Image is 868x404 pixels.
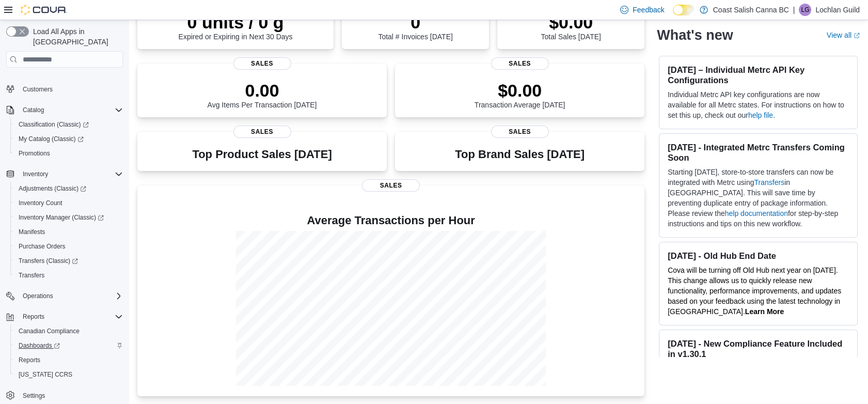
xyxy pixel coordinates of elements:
button: Reports [10,353,127,367]
a: Inventory Count [14,197,67,209]
button: Canadian Compliance [10,324,127,338]
span: Feedback [633,5,664,15]
img: Cova [21,5,67,15]
button: Inventory Count [10,196,127,210]
span: Classification (Classic) [19,120,89,129]
a: Purchase Orders [14,240,70,253]
button: Catalog [19,104,48,116]
p: $0.00 [475,80,565,101]
a: Transfers (Classic) [10,254,127,268]
span: Manifests [14,226,123,238]
span: Inventory [23,170,48,178]
span: Classification (Classic) [14,118,123,131]
span: Promotions [14,147,123,160]
button: Transfers [10,268,127,283]
span: Transfers [14,269,123,282]
a: My Catalog (Classic) [10,132,127,146]
span: Catalog [23,106,44,114]
div: Avg Items Per Transaction [DATE] [208,80,317,109]
a: View allExternal link [827,31,860,39]
h3: [DATE] - Old Hub End Date [668,251,849,261]
button: Operations [2,289,127,303]
span: Dashboards [14,339,123,352]
a: Transfers [14,269,49,282]
button: Operations [19,290,57,302]
h3: [DATE] - New Compliance Feature Included in v1.30.1 [668,338,849,359]
p: | [793,4,795,16]
button: Inventory [19,168,52,180]
span: Reports [19,310,123,323]
a: Dashboards [10,338,127,353]
a: Canadian Compliance [14,325,84,337]
span: Canadian Compliance [19,327,80,335]
a: Promotions [14,147,54,160]
span: Inventory [19,168,123,180]
span: Purchase Orders [19,242,66,251]
a: Adjustments (Classic) [10,181,127,196]
span: Inventory Count [19,199,62,207]
span: Inventory Count [14,197,123,209]
div: Total # Invoices [DATE] [378,12,452,41]
span: Adjustments (Classic) [19,184,86,193]
a: My Catalog (Classic) [14,133,88,145]
p: Lochlan Guild [815,4,860,16]
a: Adjustments (Classic) [14,182,90,195]
span: Inventory Manager (Classic) [19,213,104,222]
a: Settings [19,390,49,402]
span: Purchase Orders [14,240,123,253]
a: [US_STATE] CCRS [14,368,76,381]
a: Reports [14,354,44,366]
p: Individual Metrc API key configurations are now available for all Metrc states. For instructions ... [668,89,849,120]
span: Canadian Compliance [14,325,123,337]
h3: [DATE] – Individual Metrc API Key Configurations [668,65,849,85]
button: Reports [19,310,49,323]
p: Starting [DATE], store-to-store transfers can now be integrated with Metrc using in [GEOGRAPHIC_D... [668,167,849,229]
span: Catalog [19,104,123,116]
span: Reports [19,356,40,364]
span: My Catalog (Classic) [19,135,84,143]
span: Sales [362,179,420,192]
h3: Top Product Sales [DATE] [192,148,332,161]
p: Coast Salish Canna BC [713,4,789,16]
span: Reports [14,354,123,366]
span: Sales [233,57,291,70]
span: Sales [491,126,549,138]
div: Lochlan Guild [799,4,811,16]
p: 0 [378,12,452,33]
a: Classification (Classic) [10,117,127,132]
span: Settings [19,389,123,402]
button: Reports [2,309,127,324]
input: Dark Mode [673,5,695,15]
p: 0.00 [208,80,317,101]
div: Transaction Average [DATE] [475,80,565,109]
a: Learn More [745,307,784,316]
span: Promotions [19,149,50,158]
span: Cova will be turning off Old Hub next year on [DATE]. This change allows us to quickly release ne... [668,266,841,316]
span: Reports [23,313,44,321]
span: Transfers (Classic) [14,255,123,267]
span: Sales [491,57,549,70]
h3: Top Brand Sales [DATE] [455,148,585,161]
svg: External link [854,33,860,39]
span: Manifests [19,228,45,236]
div: Expired or Expiring in Next 30 Days [179,12,293,41]
a: Classification (Classic) [14,118,93,131]
button: Promotions [10,146,127,161]
span: Washington CCRS [14,368,123,381]
a: help file [748,111,773,119]
span: Customers [19,82,123,95]
span: Operations [23,292,53,300]
h2: What's new [657,27,733,43]
a: Inventory Manager (Classic) [14,211,108,224]
button: Manifests [10,225,127,239]
h4: Average Transactions per Hour [146,214,636,227]
a: Dashboards [14,339,64,352]
span: Adjustments (Classic) [14,182,123,195]
span: Transfers [19,271,44,279]
span: My Catalog (Classic) [14,133,123,145]
button: Catalog [2,103,127,117]
p: 0 units / 0 g [179,12,293,33]
a: help documentation [725,209,788,217]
